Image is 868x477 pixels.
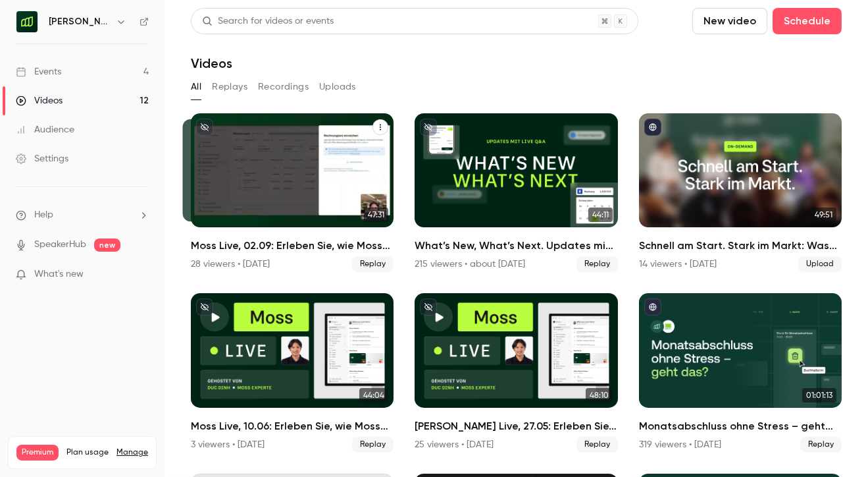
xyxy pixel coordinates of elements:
button: unpublished [420,119,437,136]
h1: Videos [191,55,232,71]
span: 47:31 [364,208,388,222]
span: Replay [800,437,842,453]
span: 44:04 [359,388,388,403]
li: help-dropdown-opener [16,208,149,222]
button: Schedule [773,8,842,34]
a: 01:01:13Monatsabschluss ohne Stress – geht das?319 viewers • [DATE]Replay [639,293,842,452]
button: Uploads [319,76,356,98]
h6: [PERSON_NAME] ([GEOGRAPHIC_DATA]) [49,15,111,28]
div: Events [16,65,61,78]
span: Replay [352,437,394,453]
button: published [644,119,661,136]
h2: What’s New, What’s Next. Updates mit Live Q&A für Moss Kunden. [415,238,617,254]
iframe: Noticeable Trigger [133,269,149,281]
li: Moss Live, 27.05: Erleben Sie, wie Moss Ausgabenmanagement automatisiert | May '25 [415,293,617,452]
button: unpublished [196,298,213,316]
div: Videos [16,94,63,107]
div: 215 viewers • about [DATE] [415,258,525,271]
button: Recordings [258,76,309,98]
a: Manage [116,447,148,458]
h2: Monatsabschluss ohne Stress – geht das? [639,418,842,434]
button: published [644,298,661,316]
span: Premium [16,445,59,461]
section: Videos [191,8,842,469]
span: Replay [576,256,618,272]
div: Settings [16,152,68,165]
li: Moss Live, 10.06: Erleben Sie, wie Moss Ausgabenmanagement automatisiert [191,293,394,452]
button: All [191,76,201,98]
h2: Schnell am Start. Stark im Markt: Was wir von agilen Marken lernen können [639,238,842,254]
a: 48:10[PERSON_NAME] Live, 27.05: Erleben Sie, wie [PERSON_NAME] Ausgabenmanagement automatisiert |... [415,293,617,452]
span: 49:51 [811,208,836,222]
div: 14 viewers • [DATE] [639,258,717,271]
h2: Moss Live, 10.06: Erleben Sie, wie Moss Ausgabenmanagement automatisiert [191,418,394,434]
a: SpeakerHub [34,238,86,252]
span: Replay [352,256,394,272]
li: Schnell am Start. Stark im Markt: Was wir von agilen Marken lernen können [639,113,842,272]
li: Monatsabschluss ohne Stress – geht das? [639,293,842,452]
button: New video [692,8,767,34]
a: 47:3147:31Moss Live, 02.09: Erleben Sie, wie Moss Ausgabenmanagement automatisiert28 viewers • [D... [191,113,394,272]
a: 44:04Moss Live, 10.06: Erleben Sie, wie Moss Ausgabenmanagement automatisiert3 viewers • [DATE]Re... [191,293,394,452]
li: Moss Live, 02.09: Erleben Sie, wie Moss Ausgabenmanagement automatisiert [191,113,394,272]
a: 49:51Schnell am Start. Stark im Markt: Was wir von agilen Marken lernen können14 viewers • [DATE]... [639,113,842,272]
div: 28 viewers • [DATE] [191,258,270,271]
button: unpublished [196,119,213,136]
button: unpublished [420,298,437,316]
div: 25 viewers • [DATE] [415,438,494,451]
span: 48:10 [586,388,613,403]
div: 3 viewers • [DATE] [191,438,265,451]
span: Help [34,208,53,222]
span: 01:01:13 [802,388,836,403]
h2: Moss Live, 02.09: Erleben Sie, wie Moss Ausgabenmanagement automatisiert [191,238,394,254]
span: 44:11 [588,208,613,222]
span: Replay [576,437,618,453]
button: Replays [212,76,247,98]
div: 319 viewers • [DATE] [639,438,721,451]
h2: [PERSON_NAME] Live, 27.05: Erleben Sie, wie [PERSON_NAME] Ausgabenmanagement automatisiert | [DATE] [415,418,617,434]
span: new [94,238,120,252]
li: What’s New, What’s Next. Updates mit Live Q&A für Moss Kunden. [415,113,617,272]
span: What's new [34,267,84,281]
a: 44:11What’s New, What’s Next. Updates mit Live Q&A für Moss Kunden.215 viewers • about [DATE]Replay [415,113,617,272]
span: Upload [798,256,842,272]
div: Search for videos or events [202,14,334,28]
img: Moss (DE) [16,11,38,32]
span: Plan usage [66,447,109,458]
div: Audience [16,123,74,136]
